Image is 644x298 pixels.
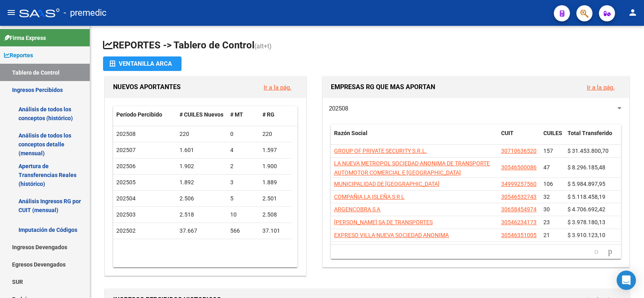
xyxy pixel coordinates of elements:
[262,226,288,235] div: 37.101
[543,181,553,187] span: 106
[568,194,605,200] span: $ 5.118.458,19
[257,80,298,95] button: Ir a la pág.
[501,164,537,171] span: 30546500086
[227,106,259,123] datatable-header-cell: # MT
[568,130,612,136] span: Total Transferido
[543,148,553,154] span: 157
[116,163,136,169] span: 202506
[180,210,224,219] div: 2.518
[543,232,550,238] span: 21
[329,105,348,112] span: 202508
[116,195,136,202] span: 202504
[230,129,256,139] div: 0
[331,83,435,91] span: EMPRESAS RG QUE MAS APORTAN
[591,247,602,256] a: go to previous page
[568,181,605,187] span: $ 5.984.897,95
[568,232,605,238] span: $ 3.910.123,10
[116,227,136,234] span: 202502
[334,219,433,225] span: [PERSON_NAME] SA DE TRANSPORTES
[568,206,605,213] span: $ 4.706.692,42
[501,181,537,187] span: 34999257560
[109,56,175,71] div: Ventanilla ARCA
[180,129,224,139] div: 220
[501,194,537,200] span: 30546532743
[501,232,537,238] span: 30546351005
[628,8,638,17] mat-icon: person
[501,130,514,136] span: CUIT
[262,178,288,187] div: 1.889
[116,179,136,185] span: 202505
[334,194,405,200] span: COMPAÑIA LA ISLEÑA S R L
[103,56,182,71] button: Ventanilla ARCA
[501,206,537,213] span: 30658454974
[543,130,562,136] span: CUILES
[331,125,498,151] datatable-header-cell: Razón Social
[116,131,136,137] span: 202508
[6,8,16,17] mat-icon: menu
[262,194,288,203] div: 2.501
[568,219,605,225] span: $ 3.978.180,13
[230,146,256,155] div: 4
[64,4,107,22] span: - premedic
[4,51,33,60] span: Reportes
[103,39,631,53] h1: REPORTES -> Tablero de Control
[543,219,550,225] span: 23
[334,130,367,136] span: Razón Social
[543,194,550,200] span: 32
[501,219,537,225] span: 30546234173
[262,210,288,219] div: 2.508
[176,106,227,123] datatable-header-cell: # CUILES Nuevos
[580,80,621,95] button: Ir a la pág.
[334,206,380,213] span: ARGENCOBRA S A
[587,84,615,91] a: Ir a la pág.
[116,111,162,118] span: Período Percibido
[568,164,605,171] span: $ 8.296.185,48
[113,83,181,91] span: NUEVOS APORTANTES
[180,194,224,203] div: 2.506
[334,148,427,154] span: GROUP OF PRIVATE SECURITY S.R.L.
[568,148,609,154] span: $ 31.453.800,70
[334,160,490,176] span: LA NUEVA METROPOL SOCIEDAD ANONIMA DE TRANSPORTE AUTOMOTOR COMERCIAL E [GEOGRAPHIC_DATA]
[116,147,136,153] span: 202507
[180,111,223,118] span: # CUILES Nuevos
[180,146,224,155] div: 1.601
[113,106,176,123] datatable-header-cell: Período Percibido
[180,178,224,187] div: 1.892
[254,42,272,50] span: (alt+t)
[564,125,621,151] datatable-header-cell: Total Transferido
[262,146,288,155] div: 1.597
[230,226,256,235] div: 566
[230,111,243,118] span: # MT
[264,84,291,91] a: Ir a la pág.
[334,181,440,187] span: MUNICIPALIDAD DE [GEOGRAPHIC_DATA]
[543,164,550,171] span: 47
[180,162,224,171] div: 1.902
[4,33,46,42] span: Firma Express
[498,125,540,151] datatable-header-cell: CUIT
[230,178,256,187] div: 3
[501,148,537,154] span: 30710636520
[180,226,224,235] div: 37.667
[334,232,449,238] span: EXPRESO VILLA NUEVA SOCIEDAD ANONIMA
[543,206,550,213] span: 30
[262,162,288,171] div: 1.900
[259,106,291,123] datatable-header-cell: # RG
[605,247,616,256] a: go to next page
[230,162,256,171] div: 2
[230,194,256,203] div: 5
[617,271,636,290] div: Open Intercom Messenger
[262,111,275,118] span: # RG
[262,129,288,139] div: 220
[540,125,564,151] datatable-header-cell: CUILES
[230,210,256,219] div: 10
[116,211,136,218] span: 202503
